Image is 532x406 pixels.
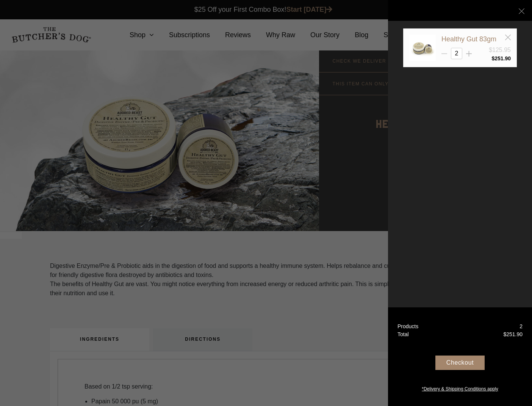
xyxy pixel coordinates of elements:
img: Healthy Gut 83gm [409,35,436,61]
div: Products [397,323,418,330]
div: Checkout [435,356,485,370]
span: $ [503,331,506,337]
bdi: 251.90 [503,331,523,337]
a: *Delivery & Shipping Conditions apply [388,384,532,392]
a: Products 2 Total $251.90 Checkout [388,307,532,406]
bdi: 251.90 [491,55,511,61]
a: Healthy Gut 83gm [441,35,496,43]
div: Total [397,330,409,338]
span: $ [491,55,494,61]
div: $125.95 [489,46,511,55]
div: 2 [519,323,523,330]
